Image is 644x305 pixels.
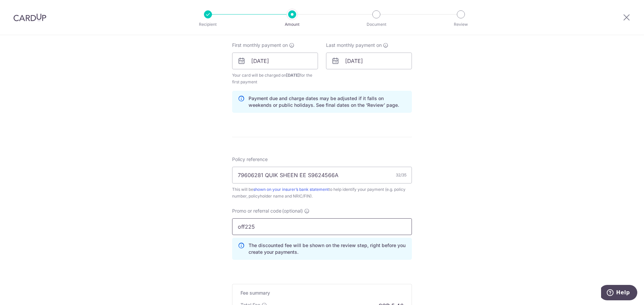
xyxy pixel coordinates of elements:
[326,42,382,49] span: Last monthly payment on
[232,186,412,200] div: This will be to help identify your payment (e.g. policy number, policyholder name and NRIC/FIN).
[240,290,404,296] h5: Fee summary
[282,208,303,214] span: (optional)
[232,72,318,85] span: Your card will be charged on
[232,208,281,214] span: Promo or referral code
[13,13,46,21] img: CardUp
[232,53,318,69] input: DD / MM / YYYY
[232,42,288,49] span: First monthly payment on
[601,285,637,302] iframe: Opens a widget where you can find more information
[396,172,407,178] div: 32/35
[232,156,268,163] label: Policy reference
[253,187,329,192] a: shown on your insurer’s bank statement
[436,21,486,28] p: Review
[326,53,412,69] input: DD / MM / YYYY
[183,21,233,28] p: Recipient
[267,21,317,28] p: Amount
[249,95,406,108] p: Payment due and charge dates may be adjusted if it falls on weekends or public holidays. See fina...
[286,73,300,78] span: [DATE]
[352,21,401,28] p: Document
[249,242,406,255] p: The discounted fee will be shown on the review step, right before you create your payments.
